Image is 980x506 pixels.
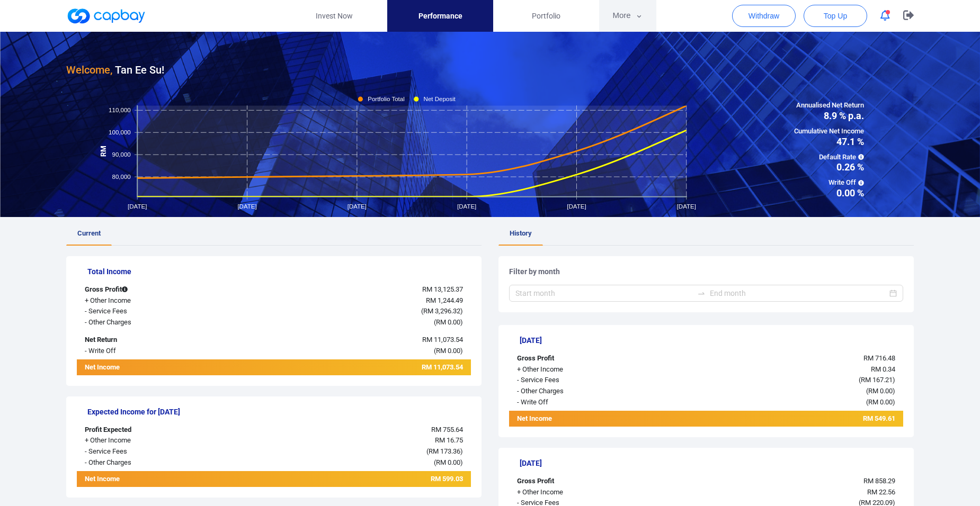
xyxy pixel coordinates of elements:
tspan: 100,000 [109,129,131,135]
tspan: [DATE] [567,203,586,210]
tspan: Portfolio Total [368,96,405,102]
span: RM 755.64 [431,426,463,433]
span: Default Rate [794,152,864,163]
div: ( ) [241,457,471,468]
span: Portfolio [532,10,560,22]
span: RM 22.56 [867,488,895,496]
span: 0.00 % [794,188,864,198]
h5: [DATE] [520,336,903,345]
span: 0.26 % [794,162,864,172]
span: to [697,289,706,297]
span: RM 11,073.54 [422,363,463,371]
tspan: RM [100,146,108,157]
div: - Service Fees [77,446,241,457]
tspan: [DATE] [128,203,147,210]
div: ( ) [673,397,903,408]
div: - Other Charges [77,457,241,468]
span: RM 1,244.49 [426,296,463,304]
span: RM 3,296.32 [423,307,460,315]
h5: Filter by month [509,267,903,276]
div: - Service Fees [509,375,673,386]
tspan: 110,000 [109,107,131,113]
div: ( ) [673,375,903,386]
tspan: [DATE] [348,203,367,210]
span: swap-right [697,289,706,297]
div: Net Return [77,335,241,346]
span: RM 0.00 [436,347,460,355]
div: Net Income [509,413,673,427]
span: 47.1 % [794,137,864,147]
span: RM 599.03 [431,475,463,483]
span: RM 167.21 [861,376,893,384]
span: Cumulative Net Income [794,126,864,137]
span: RM 0.34 [871,365,895,373]
span: RM 13,125.37 [422,285,463,293]
h5: Total Income [87,267,471,276]
div: Net Income [77,474,241,487]
div: ( ) [241,306,471,317]
input: End month [710,287,887,299]
div: - Other Charges [77,317,241,328]
span: Write Off [794,177,864,188]
div: - Service Fees [77,306,241,317]
div: - Write Off [77,346,241,357]
span: Top Up [824,11,847,21]
button: Top Up [804,5,867,27]
span: RM 173.36 [429,447,460,455]
span: RM 16.75 [435,436,463,444]
h5: [DATE] [520,458,903,468]
div: ( ) [241,446,471,457]
tspan: [DATE] [677,203,696,210]
span: RM 0.00 [868,398,893,406]
div: Gross Profit [509,476,673,487]
div: + Other Income [509,487,673,498]
tspan: Net Deposit [424,96,456,102]
tspan: 80,000 [112,174,130,180]
div: ( ) [241,317,471,328]
span: Performance [418,10,462,22]
input: Start month [515,287,693,299]
h3: Tan Ee Su ! [66,61,164,78]
div: - Write Off [509,397,673,408]
span: RM 549.61 [863,414,895,422]
span: RM 11,073.54 [422,336,463,344]
tspan: [DATE] [457,203,476,210]
div: + Other Income [509,364,673,375]
div: ( ) [241,346,471,357]
div: + Other Income [77,435,241,446]
button: Withdraw [732,5,796,27]
span: RM 0.00 [436,318,460,326]
span: RM 858.29 [863,477,895,485]
span: RM 716.48 [863,354,895,362]
tspan: 90,000 [112,151,130,158]
div: - Other Charges [509,386,673,397]
tspan: [DATE] [237,203,256,210]
span: Welcome, [66,64,112,76]
span: RM 0.00 [868,387,893,395]
div: Net Income [77,362,241,375]
span: 8.9 % p.a. [794,111,864,121]
div: ( ) [673,386,903,397]
div: Profit Expected [77,424,241,436]
span: Current [77,229,101,237]
div: + Other Income [77,295,241,306]
span: RM 0.00 [436,458,460,466]
span: History [510,229,532,237]
div: Gross Profit [77,284,241,295]
div: Gross Profit [509,353,673,364]
h5: Expected Income for [DATE] [87,407,471,417]
span: Annualised Net Return [794,100,864,111]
